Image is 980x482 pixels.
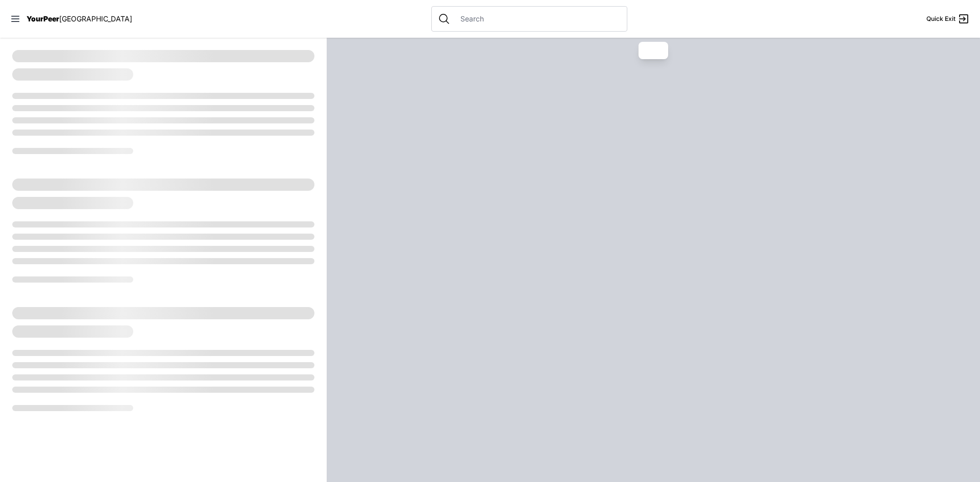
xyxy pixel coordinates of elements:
[59,14,132,23] span: [GEOGRAPHIC_DATA]
[27,14,59,23] span: YourPeer
[27,16,132,22] a: YourPeer[GEOGRAPHIC_DATA]
[926,13,970,25] a: Quick Exit
[454,14,621,24] input: Search
[926,15,955,23] span: Quick Exit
